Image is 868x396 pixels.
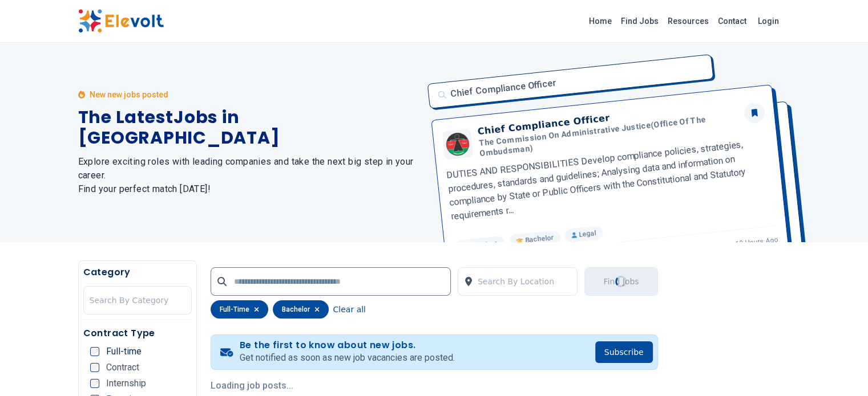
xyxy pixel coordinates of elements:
[713,12,751,30] a: Contact
[90,363,99,372] input: Contract
[211,300,268,319] div: full-time
[90,89,168,100] p: New new jobs posted
[333,300,366,319] button: Clear all
[90,347,99,356] input: Full-time
[240,351,455,365] p: Get notified as soon as new job vacancies are posted.
[83,326,192,340] h5: Contract Type
[663,12,713,30] a: Resources
[106,347,142,356] span: Full-time
[751,10,786,32] a: Login
[616,12,663,30] a: Find Jobs
[106,363,139,372] span: Contract
[811,341,868,396] iframe: Chat Widget
[78,155,421,196] h2: Explore exciting roles with leading companies and take the next big step in your career. Find you...
[83,266,192,279] h5: Category
[584,267,657,296] button: Find JobsLoading...
[78,107,421,148] h1: The Latest Jobs in [GEOGRAPHIC_DATA]
[211,379,658,393] p: Loading job posts...
[273,300,329,319] div: bachelor
[240,340,455,351] h4: Be the first to know about new jobs.
[106,379,146,388] span: Internship
[90,379,99,388] input: Internship
[615,275,628,288] div: Loading...
[595,341,653,363] button: Subscribe
[78,9,164,33] img: Elevolt
[584,12,616,30] a: Home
